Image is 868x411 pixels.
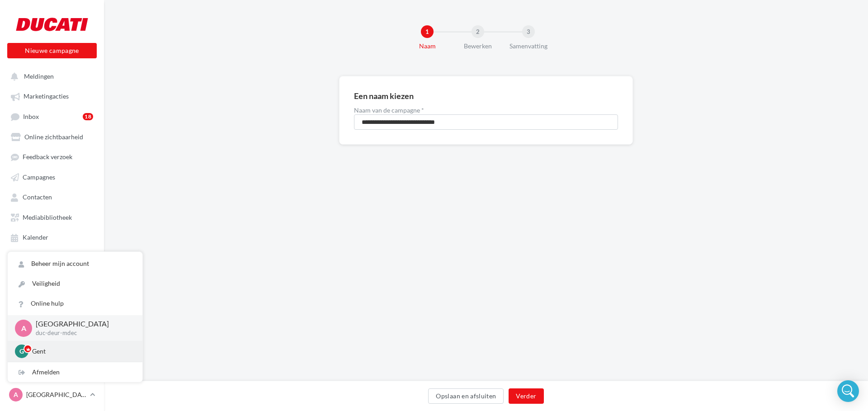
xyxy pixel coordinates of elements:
[7,43,97,58] button: Nieuwe campagne
[837,380,859,402] div: Open Intercom Messenger
[5,169,99,185] a: Campagnes
[24,72,54,80] span: Meldingen
[500,42,557,51] div: Samenvatting
[24,93,69,100] span: Marketingacties
[36,329,128,337] p: duc-deur-mdec
[5,209,99,225] a: Mediabibliotheek
[509,388,543,404] button: Verder
[32,347,132,356] p: Gent
[83,113,93,120] div: 18
[354,92,414,100] div: Een naam kiezen
[428,388,504,404] button: Opslaan en afsluiten
[23,194,52,201] span: Contacten
[5,68,95,84] button: Meldingen
[23,213,72,221] span: Mediabibliotheek
[522,25,535,38] div: 3
[23,234,48,241] span: Kalender
[5,128,99,145] a: Online zichtbaarheid
[8,274,142,293] a: Veiligheid
[19,347,24,356] span: G
[5,88,99,104] a: Marketingacties
[23,153,72,161] span: Feedback verzoek
[472,25,484,38] div: 2
[14,390,18,399] span: A
[8,362,142,382] div: Afmelden
[26,390,86,399] p: [GEOGRAPHIC_DATA]
[5,229,99,245] a: Kalender
[421,25,434,38] div: 1
[8,254,142,274] a: Beheer mijn account
[354,107,618,113] label: Naam van de campagne *
[23,173,55,181] span: Campagnes
[398,42,456,51] div: Naam
[23,113,39,120] span: Inbox
[5,189,99,205] a: Contacten
[8,293,142,313] a: Online hulp
[5,108,99,125] a: Inbox18
[21,323,26,333] span: A
[36,319,128,329] p: [GEOGRAPHIC_DATA]
[449,42,507,51] div: Bewerken
[7,386,97,403] a: A [GEOGRAPHIC_DATA]
[24,133,83,141] span: Online zichtbaarheid
[5,148,99,165] a: Feedback verzoek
